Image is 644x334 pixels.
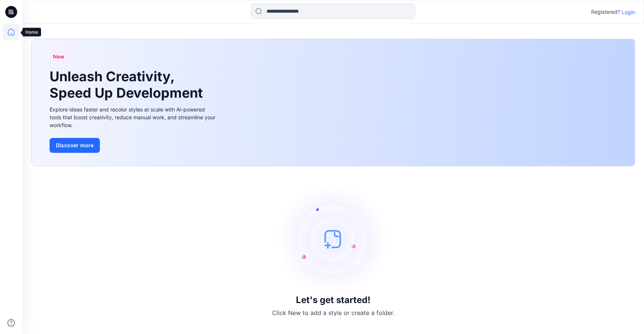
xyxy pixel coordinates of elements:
img: empty-state-image.svg [277,183,389,295]
div: Explore ideas faster and recolor styles at scale with AI-powered tools that boost creativity, red... [50,105,217,129]
button: Discover more [50,138,100,153]
h3: Let's get started! [296,295,370,305]
p: Click New to add a style or create a folder. [272,308,394,317]
span: New [53,52,64,61]
p: Registered? [591,7,620,16]
h1: Unleash Creativity, Speed Up Development [50,69,206,101]
p: Login [622,8,635,16]
a: Discover more [50,138,217,153]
